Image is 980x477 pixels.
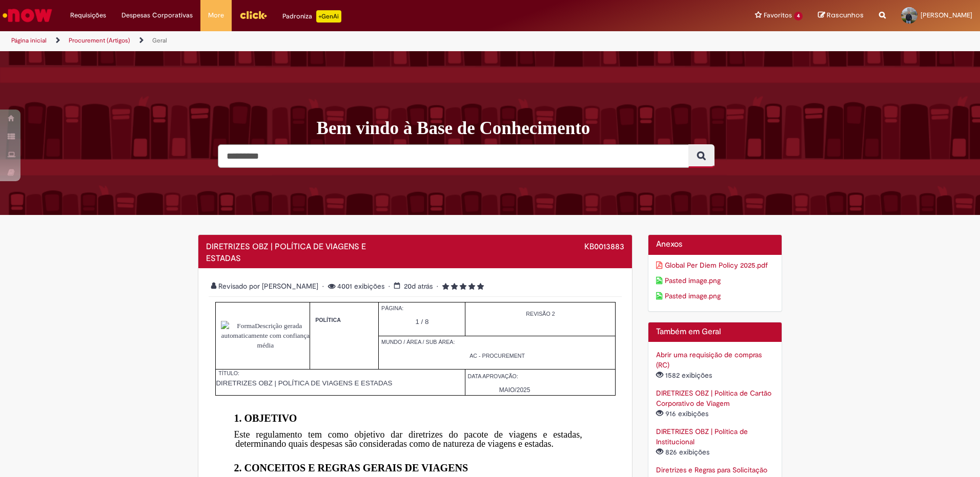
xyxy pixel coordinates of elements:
img: click_logo_yellow_360x200.png [239,7,267,23]
span: • [322,281,326,291]
div: Padroniza [282,10,341,23]
p: +GenAi [316,10,341,23]
span: • [389,281,392,291]
span: 916 exibições [656,409,710,418]
img: ServiceNow [1,5,54,26]
button: Pesquisar [688,144,714,168]
ul: Trilhas de página [8,31,646,50]
a: Procurement (Artigos) [69,36,130,45]
span: PÁGINA: [381,305,403,311]
span: • [437,281,440,291]
a: undefined Pasted image.png [656,275,774,286]
span: More [208,10,224,20]
input: Pesquisar [218,144,689,168]
a: Abrir uma requisição de compras (RC) [656,350,762,370]
span: 4001 exibições [322,281,386,291]
span: Revisado por [PERSON_NAME] [211,281,320,291]
span: 2. CONCEITOS E REGRAS GERAIS DE VIAGENS [234,462,468,473]
a: DIRETRIZES OBZ | Política de Institucional [656,427,748,446]
span: REVISÃO 2 [526,311,555,317]
span: TÍTULO: [218,370,239,376]
span: [PERSON_NAME] [921,11,972,19]
span: 1 / 8 [415,318,428,326]
span: 20d atrás [404,281,433,291]
span: 1. OBJETIVO [234,413,297,424]
i: 5 [477,283,484,290]
span: 5 rating [437,281,484,291]
span: Requisições [70,10,106,20]
span: DATA APROVAÇÃO: [468,373,518,379]
h2: Anexos [656,240,774,249]
span: Este regulamento tem como objetivo dar diretrizes do pacote de viagens e estadas, determinando qu... [234,429,582,449]
span: DIRETRIZES OBZ | POLÍTICA DE VIAGENS E ESTADAS [216,379,392,387]
span: 1582 exibições [656,371,714,380]
time: 09/09/2025 12:52:42 [404,281,433,291]
a: Rascunhos [818,11,864,20]
span: Rascunhos [827,10,864,20]
span: KB0013883 [584,242,624,252]
span: AC - PROCUREMENT [469,353,525,359]
img: FormaDescrição gerada automaticamente com confiança média [221,321,310,350]
h1: Bem vindo à Base de Conhecimento [317,118,790,139]
span: Despesas Corporativas [121,10,193,20]
a: Página inicial [11,36,47,45]
i: 1 [442,283,449,290]
i: 4 [468,283,475,290]
span: 826 exibições [656,447,711,457]
h2: Também em Geral [656,328,774,337]
a: DIRETRIZES OBZ | Política de Cartão Corporativo de Viagem [656,388,771,408]
i: 3 [460,283,466,290]
span: Classificação média do artigo - 5.0 estrelas [442,281,484,291]
span: Favoritos [764,10,792,20]
span: 4 [794,12,803,20]
span: DIRETRIZES OBZ | POLÍTICA DE VIAGENS E ESTADAS [206,242,366,264]
span: POLÍTICA [315,317,341,323]
a: undefined Global Per Diem Policy 2025.pdf [656,260,774,270]
a: undefined Pasted image.png [656,291,774,301]
span: MUNDO / ÁREA / SUB ÁREA: [381,339,455,345]
i: 2 [451,283,458,290]
span: MAIO/2025 [499,386,530,394]
a: Geral [152,36,167,45]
